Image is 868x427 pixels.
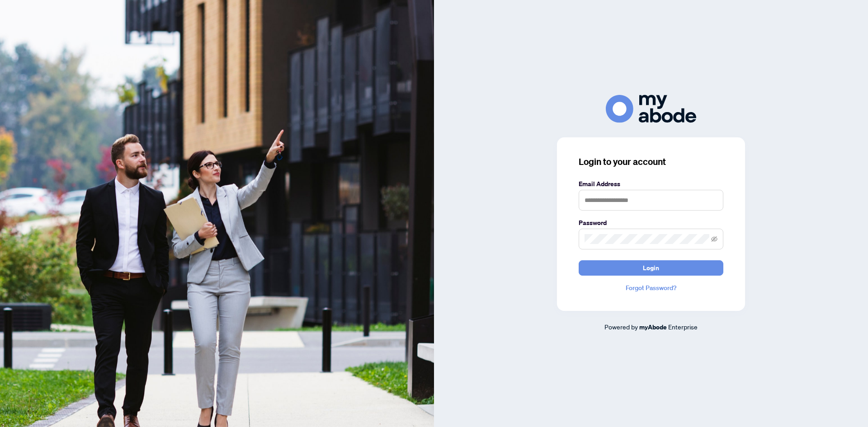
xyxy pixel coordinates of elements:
button: Login [579,260,723,276]
span: Enterprise [668,323,698,331]
a: myAbode [639,322,667,332]
h3: Login to your account [579,155,723,168]
span: Powered by [604,323,638,331]
img: ma-logo [606,95,696,122]
label: Email Address [579,179,723,189]
a: Forgot Password? [579,283,723,293]
label: Password [579,218,723,228]
span: Login [643,261,659,275]
span: eye-invisible [711,236,717,242]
